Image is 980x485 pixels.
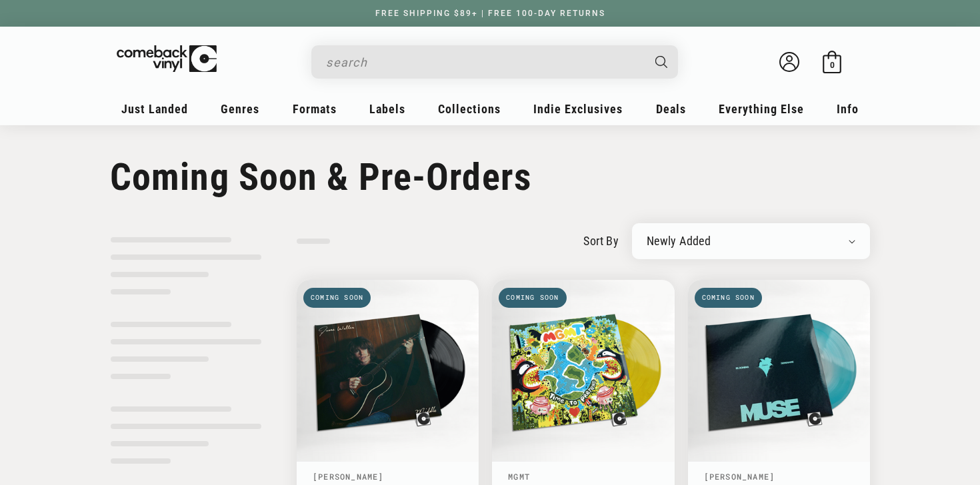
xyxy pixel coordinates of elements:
[837,102,859,116] span: Info
[221,102,259,116] span: Genres
[110,155,870,199] h1: Coming Soon & Pre-Orders
[369,102,405,116] span: Labels
[719,102,804,116] span: Everything Else
[438,102,501,116] span: Collections
[508,471,530,482] a: MGMT
[313,471,384,482] a: [PERSON_NAME]
[121,102,188,116] span: Just Landed
[583,232,619,250] label: sort by
[704,471,775,482] a: [PERSON_NAME]
[830,60,835,70] span: 0
[656,102,686,116] span: Deals
[293,102,337,116] span: Formats
[533,102,623,116] span: Indie Exclusives
[326,49,642,76] input: search
[362,9,619,18] a: FREE SHIPPING $89+ | FREE 100-DAY RETURNS
[311,45,678,79] div: Search
[644,45,680,79] button: Search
